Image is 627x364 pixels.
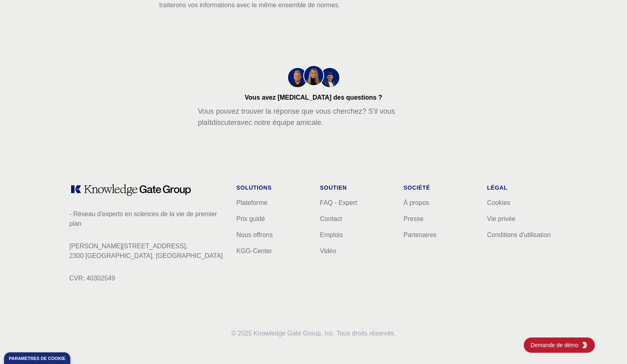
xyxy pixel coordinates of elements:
[237,184,307,192] h1: Solutions
[320,247,337,254] a: Vidéo
[524,337,595,353] a: Demande de démoKGG
[582,342,588,348] img: KGG
[487,215,516,222] a: Vie privée
[404,199,429,206] a: À propos
[404,231,437,238] a: Partenaires
[69,209,224,229] p: - Réseau d'experts en sciences de la vie de premier plan
[237,231,273,238] a: Nous offrons
[320,184,391,192] h1: Soutien
[587,325,627,364] iframe: Chat Widget
[320,68,339,87] img: KOL management, KEE, Experts en domaine thérapeutique
[487,199,511,206] a: Cookies
[587,325,627,364] div: Widget de chat
[320,199,357,206] a: FAQ - Expert
[304,66,323,85] img: KOL management, KEE, Experts en domaine thérapeutique
[487,231,551,238] a: Conditions d'utilisation
[198,106,429,128] a: Vous pouvez trouver la réponse que vous cherchez? S'il vous plaîtdiscuteravec notre équipe amicale.
[288,68,307,87] img: KOL management, KEE, Experts en domaine thérapeutique
[198,106,429,128] p: Vous pouvez trouver la réponse que vous cherchez? S'il vous plaît avec notre équipe amicale.
[487,184,558,192] h1: Légal
[237,199,268,206] a: Plateforme
[404,215,424,222] a: Presse
[69,274,224,283] p: CVR: 40302549
[237,215,265,222] a: Prix guidé
[69,241,224,261] p: [PERSON_NAME][STREET_ADDRESS], 2300 [GEOGRAPHIC_DATA], [GEOGRAPHIC_DATA]
[212,119,237,127] span: discuter
[531,341,582,349] span: Demande de démo
[320,231,343,238] a: Emplois
[237,247,272,254] a: KGG-Center
[231,330,236,337] span: ©
[69,329,558,338] p: 2025 Knowledge Gate Group, Inc. Tous droits réservés.
[9,356,65,361] div: Paramètres de cookie
[320,215,342,222] a: Contact
[404,184,474,192] h1: société
[198,90,429,102] p: Vous avez [MEDICAL_DATA] des questions ?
